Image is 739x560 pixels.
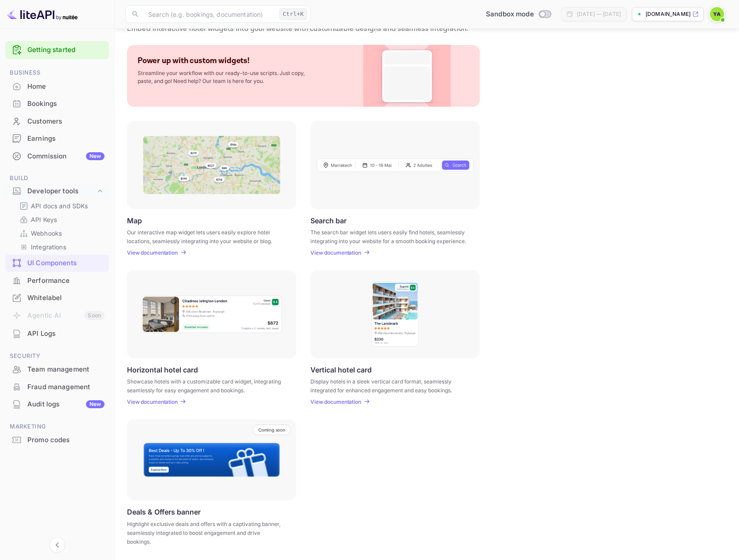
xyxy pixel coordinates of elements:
[5,68,109,78] span: Business
[310,228,469,244] p: The search bar widget lets users easily find hotels, seamlessly integrating into your website for...
[127,365,198,374] p: Horizontal hotel card
[127,249,178,256] p: View documentation
[141,295,283,334] img: Horizontal hotel card Frame
[27,382,105,392] div: Fraud management
[27,117,105,127] div: Customers
[317,158,474,172] img: Search Frame
[5,361,109,377] a: Team management
[31,229,62,238] p: Webhooks
[127,249,180,256] a: View documentation
[27,276,105,286] div: Performance
[86,400,105,408] div: New
[27,435,105,445] div: Promo codes
[27,258,105,268] div: UI Components
[127,507,201,516] p: Deals & Offers banner
[5,422,109,432] span: Marketing
[5,173,109,183] span: Build
[27,399,105,410] div: Audit logs
[5,148,109,164] a: CommissionNew
[5,396,109,413] div: Audit logsNew
[19,215,102,224] a: API Keys
[5,184,109,199] div: Developer tools
[5,255,109,271] a: UI Components
[310,249,364,256] a: View documentation
[27,151,105,162] div: Commission
[577,10,621,18] div: [DATE] — [DATE]
[31,242,66,252] p: Integrations
[5,432,109,449] div: Promo codes
[5,325,109,342] a: API Logs
[27,82,105,92] div: Home
[127,228,285,244] p: Our interactive map widget lets users easily explore hotel locations, seamlessly integrating into...
[143,136,280,194] img: Map Frame
[127,377,285,393] p: Showcase hotels with a customizable card widget, integrating seamlessly for easy engagement and b...
[646,10,690,18] p: [DOMAIN_NAME]
[280,8,307,20] div: Ctrl+K
[310,398,364,405] a: View documentation
[310,365,372,374] p: Vertical hotel card
[5,148,109,165] div: CommissionNew
[310,398,361,405] p: View documentation
[143,442,280,477] img: Banner Frame
[27,99,105,109] div: Bookings
[5,113,109,130] div: Customers
[27,365,105,375] div: Team management
[5,289,109,307] div: Whitelabel
[143,5,276,23] input: Search (e.g. bookings, documentation)
[5,289,109,306] a: Whitelabel
[138,69,314,85] p: Streamline your workflow with our ready-to-use scripts. Just copy, paste, and go! Need help? Our ...
[5,113,109,129] a: Customers
[5,432,109,448] a: Promo codes
[127,24,727,34] p: Embed interactive hotel widgets into your website with customizable designs and seamless integrat...
[5,255,109,272] div: UI Components
[5,95,109,113] div: Bookings
[138,56,250,66] p: Power up with custom widgets!
[5,272,109,289] div: Performance
[5,325,109,342] div: API Logs
[371,281,419,347] img: Vertical hotel card Frame
[27,329,105,339] div: API Logs
[5,379,109,396] div: Fraud management
[16,213,105,226] div: API Keys
[5,351,109,361] span: Security
[310,249,361,256] p: View documentation
[27,186,96,196] div: Developer tools
[31,201,88,210] p: API docs and SDKs
[5,379,109,395] a: Fraud management
[258,427,285,432] p: Coming soon
[27,45,105,55] a: Getting started
[27,293,105,303] div: Whitelabel
[5,130,109,147] a: Earnings
[310,216,347,225] p: Search bar
[5,78,109,94] a: Home
[16,227,105,240] div: Webhooks
[371,45,443,107] img: Custom Widget PNG
[16,241,105,253] div: Integrations
[486,9,534,19] span: Sandbox mode
[27,134,105,144] div: Earnings
[19,229,102,238] a: Webhooks
[86,152,105,160] div: New
[127,520,285,546] p: Highlight exclusive deals and offers with a captivating banner, seamlessly integrated to boost en...
[5,41,109,59] div: Getting started
[16,199,105,212] div: API docs and SDKs
[310,377,469,393] p: Display hotels in a sleek vertical card format, seamlessly integrated for enhanced engagement and...
[5,396,109,412] a: Audit logsNew
[5,78,109,95] div: Home
[19,242,102,252] a: Integrations
[5,95,109,112] a: Bookings
[49,537,65,553] button: Collapse navigation
[5,361,109,378] div: Team management
[710,7,724,21] img: Yariv Adin
[19,201,102,210] a: API docs and SDKs
[31,215,57,224] p: API Keys
[127,398,178,405] p: View documentation
[5,130,109,147] div: Earnings
[127,216,142,225] p: Map
[7,7,78,21] img: LiteAPI logo
[127,398,180,405] a: View documentation
[482,9,554,19] div: Switch to Production mode
[5,272,109,289] a: Performance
